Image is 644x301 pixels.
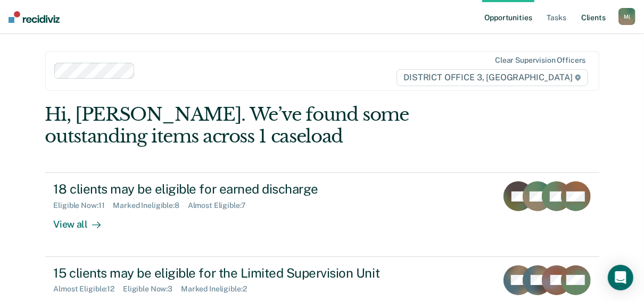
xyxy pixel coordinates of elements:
[113,201,187,210] div: Marked Ineligible : 8
[54,201,113,210] div: Eligible Now : 11
[181,285,255,294] div: Marked Ineligible : 2
[618,8,635,25] button: M(
[54,285,123,294] div: Almost Eligible : 12
[54,210,113,231] div: View all
[397,69,588,86] span: DISTRICT OFFICE 3, [GEOGRAPHIC_DATA]
[54,181,427,197] div: 18 clients may be eligible for earned discharge
[123,285,181,294] div: Eligible Now : 3
[608,265,633,290] div: Open Intercom Messenger
[54,265,427,281] div: 15 clients may be eligible for the Limited Supervision Unit
[188,201,254,210] div: Almost Eligible : 7
[45,172,599,256] a: 18 clients may be eligible for earned dischargeEligible Now:11Marked Ineligible:8Almost Eligible:...
[618,8,635,25] div: M (
[495,56,585,65] div: Clear supervision officers
[9,11,60,23] img: Recidiviz
[45,104,489,147] div: Hi, [PERSON_NAME]. We’ve found some outstanding items across 1 caseload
